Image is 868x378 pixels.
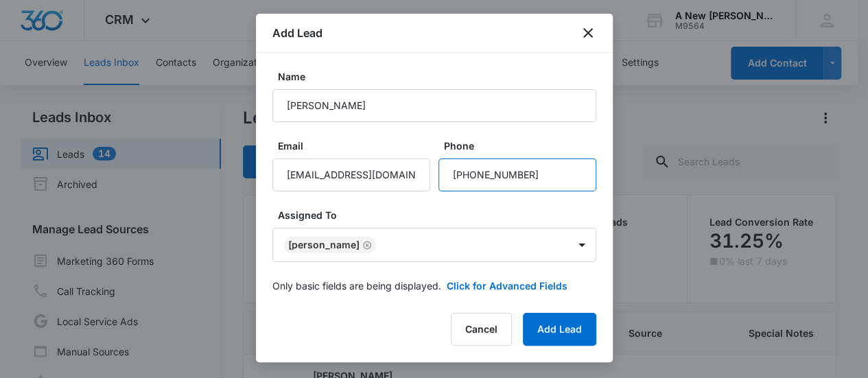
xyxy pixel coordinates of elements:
[272,25,322,41] h1: Add Lead
[272,158,430,191] input: Email
[278,208,602,222] label: Assigned To
[523,313,596,346] button: Add Lead
[278,69,602,84] label: Name
[447,279,567,293] button: Click for Advanced Fields
[272,279,441,293] p: Only basic fields are being displayed.
[278,139,436,153] label: Email
[272,89,596,122] input: Name
[580,25,596,41] button: close
[288,240,360,250] div: [PERSON_NAME]
[444,139,602,153] label: Phone
[451,313,512,346] button: Cancel
[360,240,372,250] div: Remove Michelle Hall
[438,158,596,191] input: Phone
